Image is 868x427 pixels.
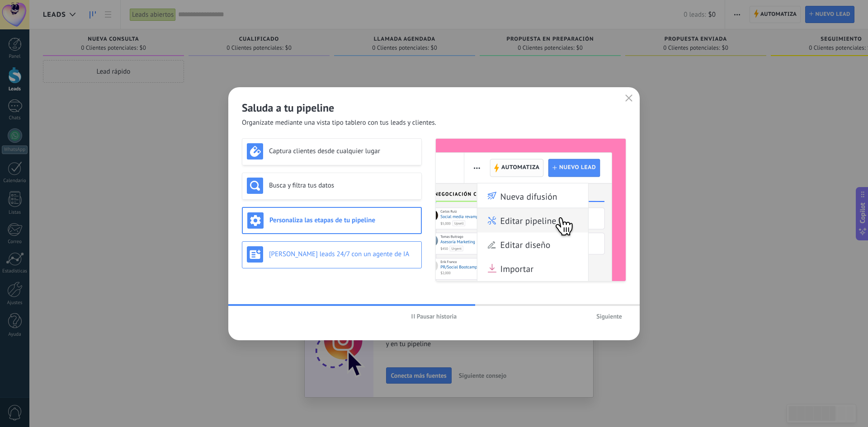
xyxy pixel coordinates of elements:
[242,101,626,115] h2: Saluda a tu pipeline
[417,313,457,319] span: Pausar historia
[242,118,436,127] span: Organízate mediante una vista tipo tablero con tus leads y clientes.
[269,181,417,190] h3: Busca y filtra tus datos
[407,310,461,323] button: Pausar historia
[596,313,622,319] span: Siguiente
[269,216,416,225] h3: Personaliza las etapas de tu pipeline
[269,147,417,155] h3: Captura clientes desde cualquier lugar
[269,250,417,258] h3: [PERSON_NAME] leads 24/7 con un agente de IA
[592,310,626,323] button: Siguiente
